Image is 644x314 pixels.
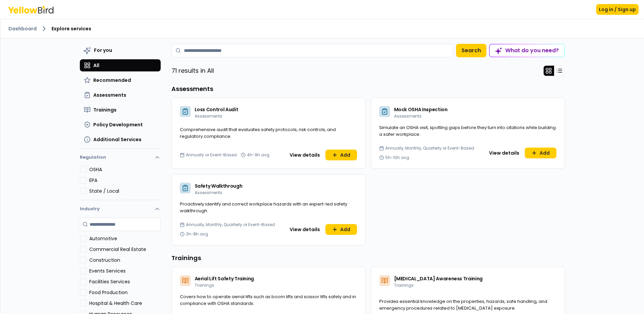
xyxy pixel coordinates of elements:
button: What do you need? [489,44,565,57]
span: Policy Development [93,121,143,128]
button: Regulation [80,151,161,166]
label: Automotive [89,235,161,242]
button: View details [286,224,324,235]
button: Assessments [80,89,161,101]
button: All [80,59,161,71]
span: Safety Walkthrough [195,183,243,189]
span: Annually or Event-Based [186,152,237,158]
h3: Trainings [171,253,565,263]
div: What do you need? [490,44,564,57]
button: Add [525,148,556,158]
span: Provides essential knowledge on the properties, hazards, safe handling, and emergency procedures ... [379,298,547,311]
span: Comprehensive audit that evaluates safety protocols, risk controls, and regulatory compliance. [180,126,336,139]
label: Construction [89,257,161,263]
nav: breadcrumb [8,25,636,33]
label: State / Local [89,188,161,194]
span: Assessments [195,190,222,195]
span: Additional Services [93,136,141,143]
label: Commercial Real Estate [89,246,161,253]
span: Trainings [195,282,214,288]
button: For you [80,44,161,57]
button: Log in / Sign up [596,4,639,15]
button: Recommended [80,74,161,86]
button: Search [456,44,486,57]
label: Facilities Services [89,278,161,285]
span: Proactively identify and correct workplace hazards with an expert-led safety walkthrough. [180,201,347,214]
span: Simulate an OSHA visit, spotting gaps before they turn into citations while building a safer work... [379,124,556,137]
span: Annually, Monthly, Quarterly or Event-Based [186,222,275,227]
span: Loss Control Audit [195,106,238,113]
label: Food Production [89,289,161,296]
button: Additional Services [80,133,161,146]
span: Trainings [93,106,117,113]
p: 71 results in All [171,66,214,75]
button: Industry [80,200,161,218]
label: Hospital & Health Care [89,300,161,307]
span: Assessments [93,92,126,98]
span: Assessments [394,113,422,119]
span: Explore services [52,25,91,32]
span: 2h-8h avg [186,231,208,237]
span: 5h-10h avg [385,155,409,160]
span: Trainings [394,282,414,288]
button: View details [286,150,324,160]
button: Add [325,224,357,235]
span: [MEDICAL_DATA] Awareness Training [394,275,483,282]
button: Policy Development [80,119,161,131]
h3: Assessments [171,84,565,94]
span: All [93,62,99,69]
span: Assessments [195,113,222,119]
a: Dashboard [8,25,37,32]
button: Trainings [80,104,161,116]
span: For you [94,47,112,54]
div: Regulation [80,166,161,200]
label: EPA [89,177,161,184]
label: OSHA [89,166,161,173]
span: 4h-9h avg [247,152,269,158]
button: Add [325,150,357,160]
span: Annually, Monthly, Quarterly or Event-Based [385,146,474,151]
span: Covers how to operate aerial lifts such as boom lifts and scissor lifts safely and in compliance ... [180,293,356,307]
label: Events Services [89,268,161,274]
span: Recommended [93,77,131,84]
span: Aerial Lift Safety Training [195,275,254,282]
span: Mock OSHA Inspection [394,106,448,113]
button: View details [485,148,523,158]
